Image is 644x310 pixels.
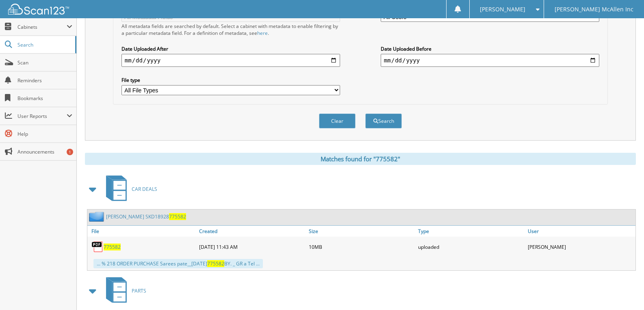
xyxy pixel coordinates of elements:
span: User Reports [17,113,67,120]
label: File type [121,77,340,83]
a: Size [307,226,416,237]
input: start [121,54,340,67]
div: All metadata fields are searched by default. Select a cabinet with metadata to enable filtering b... [121,23,340,36]
span: Help [17,130,72,137]
div: 1 [67,149,73,155]
span: Scan [17,59,72,66]
a: here [257,30,268,36]
span: 775582 [207,260,224,267]
div: 10MB [307,239,416,255]
span: Cabinets [17,24,67,30]
span: Announcements [17,148,72,155]
button: Search [365,113,402,128]
div: ... % 218 ORDER PURCHASE Sarees pate__[DATE] BY. _ GR a Tel ... [93,259,263,268]
a: 775582 [104,244,121,250]
span: [PERSON_NAME] [480,7,525,12]
label: Date Uploaded Before [381,45,599,52]
a: CAR DEALS [101,173,157,205]
img: folder2.png [89,212,106,222]
a: User [526,226,635,237]
a: [PERSON_NAME] SKD18928775582 [106,213,186,220]
div: [DATE] 11:43 AM [197,239,307,255]
span: Search [17,41,71,48]
span: Bookmarks [17,95,72,102]
img: scan123-logo-white.svg [8,4,69,15]
div: uploaded [416,239,526,255]
span: Reminders [17,77,72,84]
span: [PERSON_NAME] McAllen Inc [555,7,633,12]
span: CAR DEALS [132,186,157,192]
img: PDF.png [91,241,104,253]
label: Date Uploaded After [121,45,340,52]
span: 775582 [169,213,186,220]
a: Created [197,226,307,237]
a: PARTS [101,275,146,307]
a: Type [416,226,526,237]
a: File [87,226,197,237]
button: Clear [319,113,356,128]
div: Matches found for "775582" [85,153,636,165]
span: PARTS [132,287,146,294]
div: [PERSON_NAME] [526,239,635,255]
input: end [381,54,599,67]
